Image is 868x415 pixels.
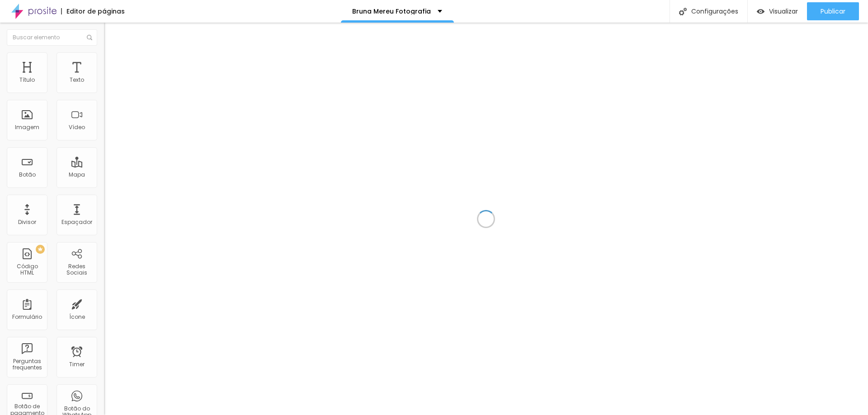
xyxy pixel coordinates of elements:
img: Icone [679,8,687,15]
div: Divisor [18,219,36,225]
div: Ícone [69,314,85,320]
div: Texto [70,77,84,83]
input: Buscar elemento [7,29,97,46]
div: Botão [19,172,36,178]
div: Mapa [69,172,85,178]
img: view-1.svg [757,8,764,15]
span: Publicar [821,8,845,15]
div: Timer [69,361,85,368]
button: Visualizar [748,2,807,20]
div: Editor de páginas [61,8,125,14]
div: Perguntas frequentes [9,358,45,371]
p: Bruna Mereu Fotografia [352,8,431,14]
div: Vídeo [69,124,85,131]
img: Icone [87,35,92,40]
div: Formulário [12,314,42,320]
span: Visualizar [769,8,798,15]
div: Redes Sociais [59,263,94,276]
div: Espaçador [61,219,92,225]
div: Título [19,77,35,83]
div: Imagem [15,124,39,131]
div: Código HTML [9,263,45,276]
button: Publicar [807,2,859,20]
